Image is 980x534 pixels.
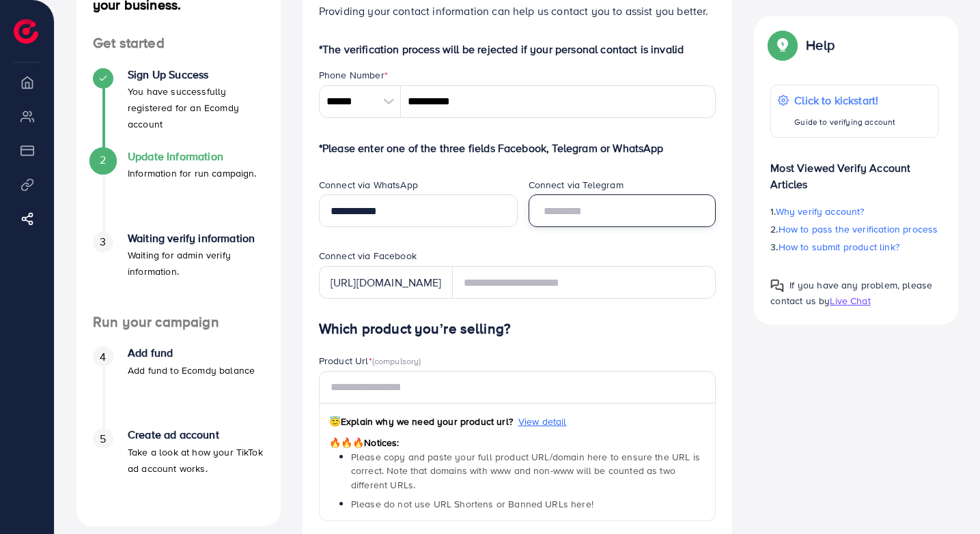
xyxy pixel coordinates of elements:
[100,234,106,250] span: 3
[770,239,939,255] p: 3.
[922,473,970,524] iframe: Chat
[76,232,281,314] li: Waiting verify information
[329,436,400,449] span: Notices:
[319,3,716,19] p: Providing your contact information can help us contact you to assist you better.
[351,450,700,492] span: Please copy and paste your full product URL/domain here to ensure the URL is correct. Note that d...
[319,249,417,263] label: Connect via Facebook
[128,83,264,132] p: You have successfully registered for an Ecomdy account
[76,428,281,510] li: Create ad account
[329,415,513,428] span: Explain why we need your product url?
[76,68,281,150] li: Sign Up Success
[794,114,895,130] p: Guide to verifying account
[128,150,257,163] h4: Update Information
[794,92,895,108] p: Click to kickstart!
[128,362,255,379] p: Add fund to Ecomdy balance
[319,41,716,57] p: *The verification process will be rejected if your personal contact is invalid
[351,497,593,511] span: Please do not use URL Shortens or Banned URLs here!
[128,232,264,245] h4: Waiting verify information
[329,436,364,449] span: 🔥🔥🔥
[319,178,418,192] label: Connect via WhatsApp
[319,266,453,299] div: [URL][DOMAIN_NAME]
[770,203,939,220] p: 1.
[776,205,865,218] span: Why verify account?
[128,444,264,477] p: Take a look at how your TikTok ad account works.
[128,68,264,81] h4: Sign Up Success
[529,178,624,192] label: Connect via Telegram
[100,152,106,168] span: 2
[76,150,281,232] li: Update Information
[128,247,264,280] p: Waiting for admin verify information.
[76,314,281,331] h4: Run your campaign
[319,354,421,368] label: Product Url
[319,68,388,82] label: Phone Number
[14,19,38,44] img: logo
[100,431,106,447] span: 5
[806,37,835,53] p: Help
[770,33,795,57] img: Popup guide
[779,240,899,254] span: How to submit product link?
[770,221,939,237] p: 2.
[319,321,716,338] h4: Which product you’re selling?
[329,415,341,428] span: 😇
[770,278,932,308] span: If you have any problem, please contact us by
[319,140,716,156] p: *Please enter one of the three fields Facebook, Telegram or WhatsApp
[76,35,281,52] h4: Get started
[770,279,784,293] img: Popup guide
[830,294,870,308] span: Live Chat
[100,349,106,365] span: 4
[770,149,939,192] p: Most Viewed Verify Account Articles
[128,165,257,181] p: Information for run campaign.
[372,355,421,367] span: (compulsory)
[518,415,567,428] span: View detail
[128,346,255,359] h4: Add fund
[76,346,281,428] li: Add fund
[128,428,264,441] h4: Create ad account
[779,222,938,236] span: How to pass the verification process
